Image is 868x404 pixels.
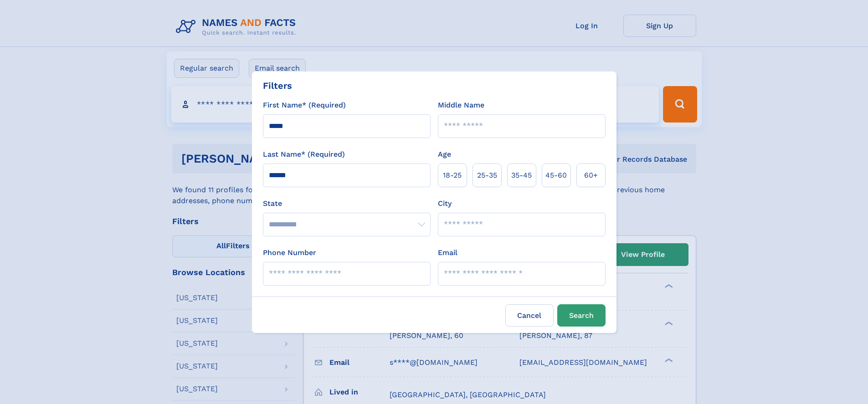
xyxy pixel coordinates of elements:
[511,170,532,181] span: 35‑45
[438,149,451,160] label: Age
[263,149,345,160] label: Last Name* (Required)
[443,170,462,181] span: 18‑25
[557,304,606,327] button: Search
[438,100,484,111] label: Middle Name
[263,247,316,258] label: Phone Number
[438,198,452,209] label: City
[263,198,431,209] label: State
[545,170,567,181] span: 45‑60
[438,247,457,258] label: Email
[263,100,346,111] label: First Name* (Required)
[505,304,554,327] label: Cancel
[584,170,598,181] span: 60+
[263,79,292,92] div: Filters
[477,170,497,181] span: 25‑35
